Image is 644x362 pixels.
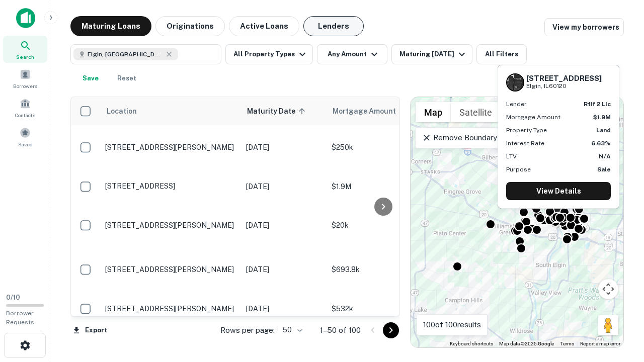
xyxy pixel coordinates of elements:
[506,100,527,109] p: Lender
[506,182,611,200] a: View Details
[18,140,33,148] span: Saved
[3,36,47,63] a: Search
[560,341,574,346] a: Terms (opens in new tab)
[303,16,364,36] button: Lenders
[506,113,560,122] p: Mortgage Amount
[247,105,308,117] span: Maturity Date
[391,44,472,64] button: Maturing [DATE]
[74,68,107,88] button: Save your search to get updates of matches that match your search criteria.
[413,334,446,347] a: Open this area in Google Maps (opens a new window)
[100,97,241,125] th: Location
[70,323,110,338] button: Export
[599,153,611,160] strong: N/A
[597,166,611,173] strong: Sale
[3,94,47,121] a: Contacts
[246,303,321,314] p: [DATE]
[476,44,527,64] button: All Filters
[399,48,468,60] div: Maturing [DATE]
[105,143,236,152] p: [STREET_ADDRESS][PERSON_NAME]
[246,220,321,231] p: [DATE]
[220,324,275,336] p: Rows per page:
[3,123,47,150] a: Saved
[225,44,313,64] button: All Property Types
[106,105,137,117] span: Location
[88,50,163,59] span: Elgin, [GEOGRAPHIC_DATA], [GEOGRAPHIC_DATA]
[155,16,225,36] button: Originations
[317,44,387,64] button: Any Amount
[105,221,236,230] p: [STREET_ADDRESS][PERSON_NAME]
[105,304,236,313] p: [STREET_ADDRESS][PERSON_NAME]
[241,97,327,125] th: Maturity Date
[383,322,399,338] button: Go to next page
[596,127,611,134] strong: Land
[598,279,618,299] button: Map camera controls
[526,74,602,83] h6: [STREET_ADDRESS]
[332,264,432,275] p: $693.8k
[506,139,544,148] p: Interest Rate
[111,68,143,88] button: Reset
[422,132,497,144] p: Remove Boundary
[451,102,501,122] button: Show satellite imagery
[246,264,321,275] p: [DATE]
[332,142,432,153] p: $250k
[591,140,611,147] strong: 6.63%
[229,16,299,36] button: Active Loans
[333,105,409,117] span: Mortgage Amount
[327,97,437,125] th: Mortgage Amount
[593,114,611,121] strong: $1.9M
[246,181,321,192] p: [DATE]
[416,102,451,122] button: Show street map
[105,265,236,274] p: [STREET_ADDRESS][PERSON_NAME]
[332,303,432,314] p: $532k
[16,8,35,28] img: capitalize-icon.png
[594,282,644,330] iframe: Chat Widget
[3,65,47,92] a: Borrowers
[411,97,623,347] div: 0 0
[332,220,432,231] p: $20k
[16,53,34,61] span: Search
[499,341,554,346] span: Map data ©2025 Google
[506,165,531,174] p: Purpose
[506,152,517,161] p: LTV
[450,340,493,347] button: Keyboard shortcuts
[584,101,611,108] strong: rflf 2 llc
[423,319,481,331] p: 100 of 100 results
[332,181,432,192] p: $1.9M
[6,294,20,301] span: 0 / 10
[320,324,361,336] p: 1–50 of 100
[506,126,547,135] p: Property Type
[526,81,602,91] p: Elgin, IL60120
[544,18,624,36] a: View my borrowers
[413,334,446,347] img: Google
[6,310,34,326] span: Borrower Requests
[15,111,35,119] span: Contacts
[246,142,321,153] p: [DATE]
[70,16,151,36] button: Maturing Loans
[13,82,37,90] span: Borrowers
[279,323,304,337] div: 50
[580,341,620,346] a: Report a map error
[105,182,236,191] p: [STREET_ADDRESS]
